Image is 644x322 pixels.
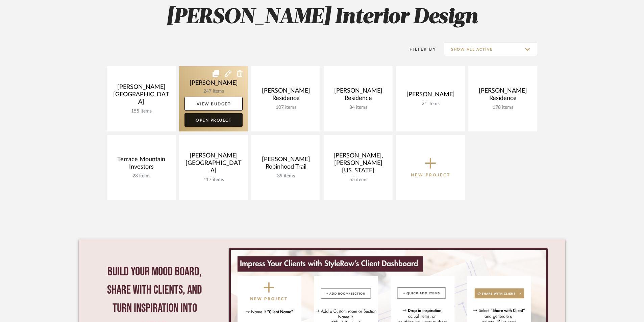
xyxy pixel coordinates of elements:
div: 178 items [474,105,532,110]
div: [PERSON_NAME] Residence [474,87,532,105]
div: [PERSON_NAME] Residence [257,87,315,105]
div: 107 items [257,105,315,110]
div: 28 items [112,173,170,179]
div: [PERSON_NAME], [PERSON_NAME] [US_STATE] [329,152,387,177]
h2: [PERSON_NAME] Interior Design [79,5,565,30]
div: [PERSON_NAME][GEOGRAPHIC_DATA] [112,83,170,108]
div: 39 items [257,173,315,179]
a: View Budget [184,97,243,110]
div: Terrace Mountain Investors [112,156,170,173]
div: [PERSON_NAME][GEOGRAPHIC_DATA] [184,152,243,177]
p: New Project [411,172,450,178]
div: 155 items [112,108,170,114]
div: 21 items [401,101,460,107]
div: 55 items [329,177,387,183]
div: 84 items [329,105,387,110]
a: Open Project [184,113,243,127]
div: 117 items [184,177,243,183]
div: Filter By [401,46,436,53]
div: [PERSON_NAME] Residence [329,87,387,105]
button: New Project [396,135,465,200]
div: [PERSON_NAME] Robinhood Trail [257,156,315,173]
div: [PERSON_NAME] [401,91,460,101]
